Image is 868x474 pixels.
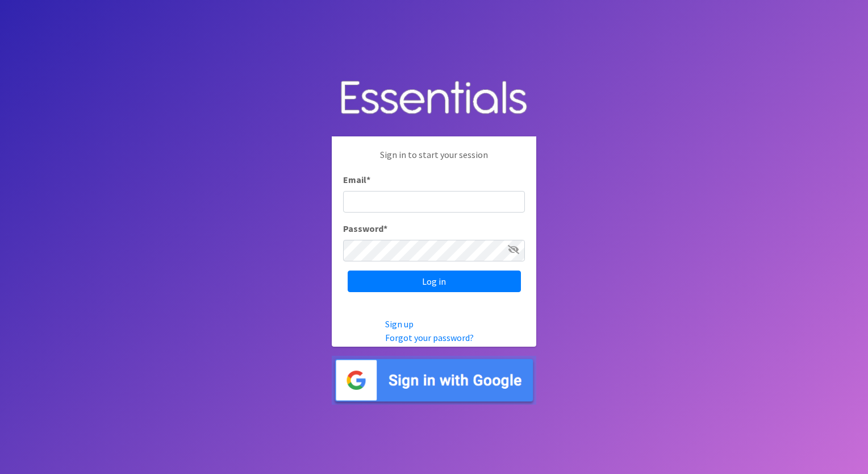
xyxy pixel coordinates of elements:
a: Forgot your password? [385,332,474,343]
label: Email [343,173,370,186]
abbr: required [366,174,370,185]
img: Sign in with Google [332,356,536,405]
abbr: required [383,223,387,234]
p: Sign in to start your session [343,148,525,173]
img: Human Essentials [332,69,536,128]
input: Log in [348,271,521,292]
label: Password [343,222,387,235]
a: Sign up [385,318,414,330]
